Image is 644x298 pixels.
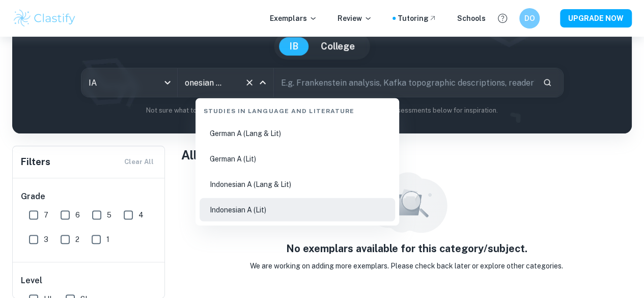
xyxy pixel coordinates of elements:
p: We are working on adding more exemplars. Please check back later or explore other categories. [250,260,563,272]
input: E.g. Frankenstein analysis, Kafka topographic descriptions, reader's perception... [274,68,535,97]
span: 7 [44,209,48,221]
img: empty_state_resources.svg [366,172,447,233]
span: 4 [138,209,144,221]
button: Clear [242,75,257,90]
button: Search [539,74,556,91]
p: Review [338,13,372,24]
p: Not sure what to search for? You can always look through our example Internal Assessments below f... [20,105,624,116]
div: Studies in Language and Literature [200,98,395,120]
button: DO [519,8,540,29]
span: 1 [106,234,109,245]
button: UPGRADE NOW [560,9,632,28]
h6: Grade [21,191,157,203]
span: 5 [107,209,111,221]
span: 3 [44,234,48,245]
h6: DO [524,13,536,24]
p: Exemplars [270,13,317,24]
button: College [311,37,365,56]
button: Help and Feedback [494,10,511,27]
span: 2 [75,234,79,245]
li: German A (Lit) [200,147,395,171]
button: IB [279,37,309,56]
img: Clastify logo [12,8,77,29]
li: Indonesian A (Lang & Lit) [200,173,395,196]
li: Indonesian A (Lit) [200,198,395,222]
h6: Filters [21,155,50,169]
div: IA [81,68,177,97]
a: Tutoring [398,13,437,24]
button: Close [256,75,270,90]
span: 6 [75,209,80,221]
li: German A (Lang & Lit) [200,122,395,145]
a: Schools [457,13,486,24]
h1: All Indonesian A (Lit) IA Examples [181,146,632,164]
h5: No exemplars available for this category/subject. [286,241,527,256]
h6: Level [21,275,157,287]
